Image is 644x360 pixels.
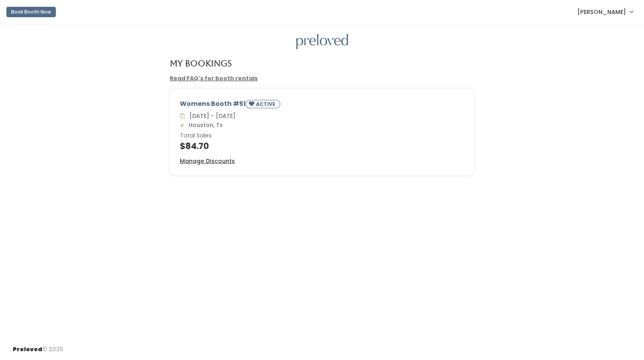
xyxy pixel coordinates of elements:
h4: $84.70 [180,141,465,151]
span: [PERSON_NAME] [577,8,626,16]
img: preloved logo [296,34,348,50]
span: Houston, Tx [185,121,223,129]
div: Womens Booth #51 [180,99,465,111]
span: [DATE] - [DATE] [186,112,236,120]
a: Book Booth Now [6,3,56,21]
span: Preloved [13,345,42,353]
div: © 2025 [13,339,63,354]
button: Book Booth Now [6,7,56,17]
u: Manage Discounts [180,157,235,165]
h4: My Bookings [170,59,232,68]
a: Manage Discounts [180,157,235,165]
small: ACTIVE [256,101,277,107]
h6: Total Sales [180,133,465,139]
a: [PERSON_NAME] [569,3,641,20]
a: Read FAQ's for booth rentals [170,74,258,82]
